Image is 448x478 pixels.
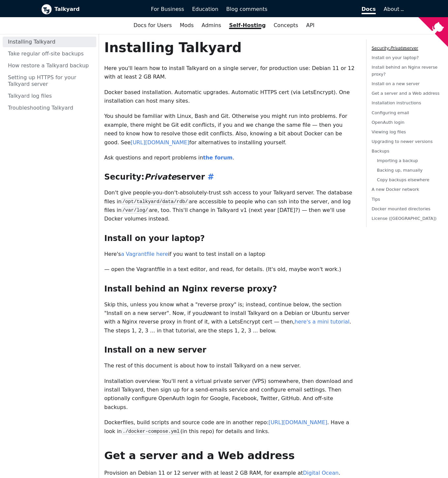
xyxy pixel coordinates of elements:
code: /var/log/ [121,207,149,214]
a: Installing Talkyard [3,37,96,47]
span: Education [192,6,218,12]
a: Talkyard logoTalkyard [41,4,142,15]
h2: Get a server and a Web address [104,449,356,462]
p: Here you'll learn how to install Talkyard on a single server, for production use: Debian 11 or 12... [104,64,356,82]
a: [URL][DOMAIN_NAME] [269,419,327,426]
p: Installation overview: You'll rent a virtual private server (VPS) somewhere, then download and in... [104,377,356,412]
a: Docs for Users [130,20,176,31]
a: [URL][DOMAIN_NAME] [131,139,189,146]
a: Install on your laptop? [372,55,419,60]
a: Backing up, manually [377,168,423,173]
a: Blog comments [222,4,272,15]
a: Installation instructions [372,101,421,106]
a: Viewing log files [372,129,406,134]
a: Install on a new server [372,81,420,86]
a: Education [188,4,222,15]
a: ​ [205,172,214,182]
img: Talkyard logo [41,4,52,15]
a: Docs [272,4,380,15]
p: You should be familiar with Linux, Bash and Git. Otherwise you might run into problems. For examp... [104,112,356,147]
span: For Business [151,6,184,12]
h3: Security: server [104,172,356,182]
p: The rest of this document is about how to install Talkyard on a new server. [104,361,356,370]
a: OpenAuth login [372,120,404,125]
a: here's a mini tutorial [295,319,349,325]
a: About [384,6,403,12]
a: Install behind an Nginx reverse proxy? [372,65,438,77]
a: How restore a Talkyard backup [3,60,96,71]
h3: Install on a new server [104,345,356,355]
a: Copy backups elsewhere [377,178,430,183]
a: For Business [147,4,188,15]
a: Backups [372,149,390,154]
p: Don't give people-you-don't-absolutely-trust ssh access to your Talkyard server. The database fil... [104,188,356,223]
p: Dockerfiles, build scripts and source code are in another repo: . Have a look in (in this repo) f... [104,418,356,436]
a: Tips [372,197,380,202]
a: Get a server and a Web address [372,91,440,96]
p: — open the Vagrantfile in a text editor, and read, for details. (It's old, maybe won't work.) [104,265,356,274]
p: Skip this, unless you know what a "reverse proxy" is; instead, continue below, the section "Insta... [104,300,356,335]
a: Importing a backup [377,158,418,163]
code: ./docker-compose.yml [122,428,180,435]
a: the forum [203,154,233,161]
h3: Install behind an Nginx reverse proxy? [104,284,356,294]
b: Talkyard [54,5,142,14]
a: Concepts [270,20,302,31]
a: Self-Hosting [225,20,270,31]
em: Private [390,46,405,51]
a: Admins [198,20,225,31]
span: Docs [362,6,376,14]
a: License ([GEOGRAPHIC_DATA]) [372,216,437,221]
a: Setting up HTTPS for your Talkyard server [3,72,96,89]
a: Configuring email [372,110,409,115]
a: Security:Privateserver [372,46,418,51]
a: A new Docker network [372,187,419,192]
span: Blog comments [226,6,268,12]
a: Digital Ocean [303,470,338,476]
a: Troubleshooting Talkyard [3,103,96,113]
a: Talkyard log files [3,91,96,101]
p: Ask questions and report problems in . [104,154,356,162]
a: Upgrading to newer versions [372,139,433,144]
a: Mods [176,20,198,31]
p: Provision an Debian 11 or 12 server with at least 2 GB RAM, for example at . [104,469,356,477]
a: API [302,20,318,31]
h3: Install on your laptop? [104,233,356,243]
p: Here's if you want to test install on a laptop [104,250,356,258]
code: /opt/talkyard/data/rdb/ [121,198,189,205]
a: Take regular off-site backups [3,49,96,59]
h1: Installing Talkyard [104,39,356,56]
em: do [202,310,208,316]
a: a Vagrantfile here [121,251,168,257]
a: Docker mounted directories [372,206,431,211]
em: Private [144,172,176,182]
p: Docker based installation. Automatic upgrades. Automatic HTTPS cert (via LetsEncrypt). One instal... [104,88,356,106]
